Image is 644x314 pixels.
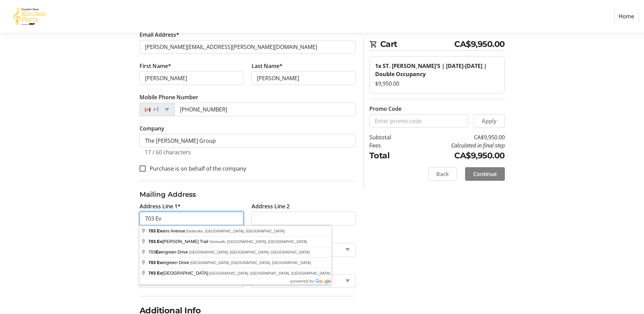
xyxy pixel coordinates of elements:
[369,133,408,141] td: Subtotal
[140,212,243,225] input: Address
[189,250,310,254] span: [GEOGRAPHIC_DATA], [GEOGRAPHIC_DATA], [GEOGRAPHIC_DATA]
[140,124,164,133] label: Company
[369,150,408,162] td: Total
[252,202,290,210] label: Address Line 2
[145,149,191,156] tr-character-limit: 17 / 60 characters
[186,229,285,233] span: Etobicoke, [GEOGRAPHIC_DATA], [GEOGRAPHIC_DATA]
[408,133,505,141] td: CA$9,950.00
[148,260,190,265] span: ergreen Drive
[157,271,162,276] span: Ev
[148,271,209,276] span: [GEOGRAPHIC_DATA]
[252,62,282,70] label: Last Name*
[454,38,505,50] span: CA$9,950.00
[436,170,449,178] span: Back
[369,114,468,128] input: Enter promo code
[614,10,639,23] a: Home
[473,170,497,178] span: Continue
[148,239,156,244] span: 703
[174,103,355,116] input: (506) 234-5678
[140,202,181,210] label: Address Line 1*
[428,167,457,181] button: Back
[148,228,186,233] span: ans Avenue
[148,260,162,265] span: 703 Ev
[140,62,171,70] label: First Name*
[375,80,499,88] div: $9,950.00
[408,141,505,150] td: Calculated in final step
[190,261,311,265] span: [GEOGRAPHIC_DATA], [GEOGRAPHIC_DATA], [GEOGRAPHIC_DATA]
[157,228,162,233] span: Ev
[380,38,455,50] span: Cart
[209,240,307,244] span: Yarmouth, [GEOGRAPHIC_DATA], [GEOGRAPHIC_DATA]
[148,249,189,255] span: 703 ergreen Drive
[369,141,408,150] td: Fees
[5,3,54,30] img: Canada’s Great Kitchen Party's Logo
[465,167,505,181] button: Continue
[209,271,330,275] span: [GEOGRAPHIC_DATA], [GEOGRAPHIC_DATA], [GEOGRAPHIC_DATA]
[369,105,402,113] label: Promo Code
[140,31,179,39] label: Email Address*
[148,271,156,276] span: 703
[375,62,487,78] strong: 1x ST. [PERSON_NAME]'S | [DATE]-[DATE] | Double Occupancy
[140,189,355,199] h3: Mailing Address
[146,164,246,173] label: Purchase is on behalf of the company
[156,249,161,255] span: Ev
[408,150,505,162] td: CA$9,950.00
[157,239,162,244] span: Ev
[482,117,497,125] span: Apply
[140,93,198,101] label: Mobile Phone Number
[148,228,156,233] span: 703
[148,239,209,244] span: [PERSON_NAME] Trail
[474,114,505,128] button: Apply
